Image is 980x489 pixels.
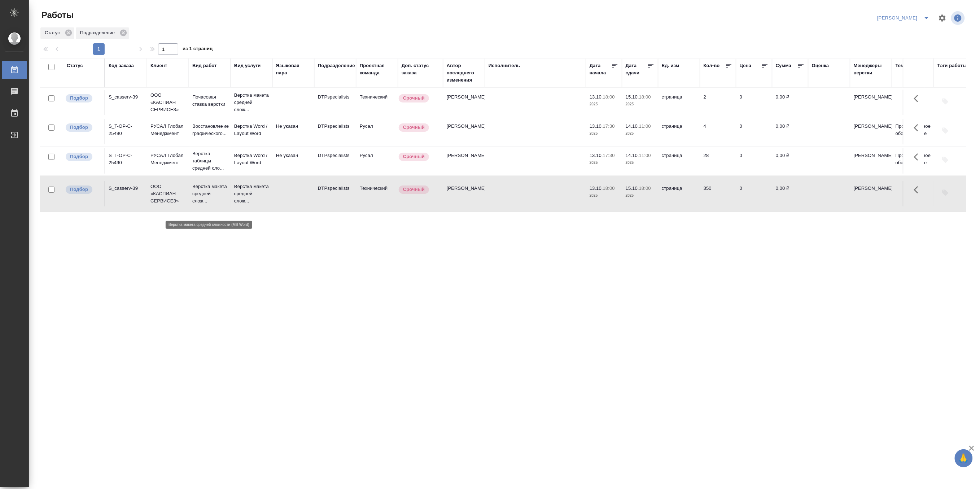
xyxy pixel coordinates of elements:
div: split button [875,12,934,24]
div: Доп. статус заказа [402,62,439,77]
td: [PERSON_NAME] [443,148,485,174]
p: Статус [45,29,62,36]
p: 2025 [626,130,655,137]
div: Исполнитель [489,62,520,69]
td: [PERSON_NAME] [443,181,485,206]
button: Добавить тэги [937,123,953,139]
td: [PERSON_NAME] [443,119,485,144]
p: Верстка макета средней слож... [192,183,227,205]
button: Здесь прячутся важные кнопки [910,90,927,107]
td: 0 [736,181,772,206]
p: 18:00 [639,94,651,100]
p: 14.10, [626,153,639,158]
p: 13.10, [590,153,603,158]
div: Оценка [812,62,829,69]
div: Можно подбирать исполнителей [65,123,101,132]
p: Промышленное оборудование [896,152,930,166]
div: Дата сдачи [626,62,647,77]
div: Подразделение [76,27,129,39]
div: Автор последнего изменения [447,62,481,84]
div: Вид услуги [234,62,261,69]
p: 11:00 [639,123,651,129]
span: Посмотреть информацию [951,11,966,25]
div: Можно подбирать исполнителей [65,152,101,162]
div: Клиент [150,62,167,69]
div: S_T-OP-C-25490 [109,152,143,166]
span: Работы [40,9,74,21]
td: Не указан [272,148,314,174]
td: 2 [700,90,736,115]
div: Можно подбирать исполнителей [65,93,101,103]
p: Подразделение [80,29,117,36]
p: Верстка макета средней слож... [234,92,269,113]
span: Настроить таблицу [934,9,951,27]
div: Можно подбирать исполнителей [65,185,101,195]
td: DTPspecialists [314,90,356,115]
p: РУСАЛ Глобал Менеджмент [150,123,185,137]
td: Русал [356,148,398,174]
div: S_casserv-39 [109,93,143,101]
div: Цена [740,62,752,69]
td: 0 [736,90,772,115]
p: 13.10, [590,185,603,191]
td: 28 [700,148,736,174]
div: Кол-во [704,62,720,69]
div: Проектная команда [360,62,394,77]
td: Не указан [272,119,314,144]
div: Вид работ [192,62,217,69]
td: 0 [736,148,772,174]
p: 15.10, [626,94,639,100]
button: Здесь прячутся важные кнопки [910,119,927,136]
button: 🙏 [955,449,973,467]
div: Менеджеры верстки [854,62,888,77]
td: Технический [356,90,398,115]
p: 2025 [590,192,618,199]
td: страница [658,90,700,115]
p: Подбор [70,124,88,131]
span: из 1 страниц [183,44,213,55]
span: 🙏 [958,451,970,466]
p: Срочный [403,95,425,102]
td: 0,00 ₽ [772,90,808,115]
button: Здесь прячутся важные кнопки [910,181,927,198]
td: DTPspecialists [314,181,356,206]
p: [PERSON_NAME] [854,123,888,130]
div: Статус [67,62,83,69]
p: Почасовая ставка верстки [192,93,227,108]
p: 17:30 [603,123,615,129]
p: Подбор [70,186,88,193]
p: Срочный [403,186,425,193]
div: S_casserv-39 [109,185,143,192]
p: 17:30 [603,153,615,158]
td: DTPspecialists [314,119,356,144]
div: Языковая пара [276,62,311,77]
p: ООО «КАСПИАН СЕРВИСЕЗ» [150,92,185,113]
td: страница [658,181,700,206]
p: Срочный [403,153,425,160]
p: 2025 [626,101,655,108]
button: Добавить тэги [937,185,953,201]
div: Статус [40,27,74,39]
button: Добавить тэги [937,152,953,168]
td: [PERSON_NAME] [443,90,485,115]
div: Дата начала [590,62,611,77]
p: 13.10, [590,123,603,129]
p: Промышленное оборудование [896,123,930,137]
p: Подбор [70,95,88,102]
p: [PERSON_NAME] [854,185,888,192]
p: Верстка макета средней слож... [234,183,269,205]
p: 15.10, [626,185,639,191]
td: 4 [700,119,736,144]
div: Ед. изм [662,62,679,69]
p: ООО «КАСПИАН СЕРВИСЕЗ» [150,183,185,205]
div: Тэги работы [937,62,967,69]
p: 18:00 [603,185,615,191]
p: 18:00 [603,94,615,100]
p: Восстановление графического... [192,123,227,137]
p: Верстка Word / Layout Word [234,123,269,137]
div: Подразделение [318,62,355,69]
p: 2025 [626,192,655,199]
td: Русал [356,119,398,144]
td: 0 [736,119,772,144]
td: страница [658,119,700,144]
